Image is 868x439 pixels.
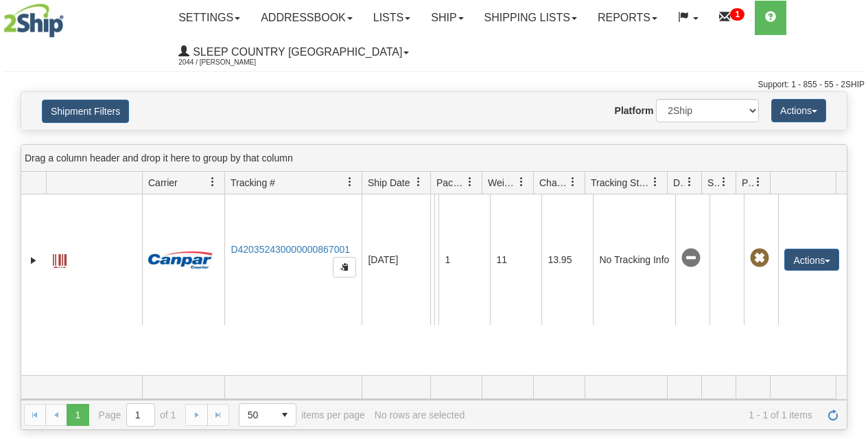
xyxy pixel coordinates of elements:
[587,1,668,35] a: Reports
[168,1,250,35] a: Settings
[363,1,421,35] a: Lists
[474,409,812,420] span: 1 - 1 of 1 items
[438,194,490,325] td: 1
[168,35,419,69] a: Sleep Country [GEOGRAPHIC_DATA] 2044 / [PERSON_NAME]
[510,170,533,194] a: Weight filter column settings
[148,251,213,269] img: 14 - Canpar
[822,404,844,426] a: Refresh
[681,249,701,268] span: No Tracking Info
[333,257,356,278] button: Copy to clipboard
[67,404,89,426] span: Page 1
[541,194,593,325] td: 13.95
[368,176,410,190] span: Ship Date
[591,176,650,190] span: Tracking Status
[434,194,438,325] td: [PERSON_NAME] [PERSON_NAME] CA AB EDMONTON T5K 0L3
[750,249,769,268] span: Pickup Not Assigned
[593,194,675,325] td: No Tracking Info
[421,1,473,35] a: Ship
[458,170,482,194] a: Packages filter column settings
[644,170,667,194] a: Tracking Status filter column settings
[27,254,40,267] a: Expand
[490,194,541,325] td: 11
[771,99,826,122] button: Actions
[231,176,275,190] span: Tracking #
[436,176,465,190] span: Packages
[678,170,701,194] a: Delivery Status filter column settings
[239,403,296,427] span: Page sizes drop down
[3,79,865,91] div: Support: 1 - 855 - 55 - 2SHIP
[488,176,517,190] span: Weight
[673,176,685,190] span: Delivery Status
[274,404,296,426] span: select
[730,8,744,21] sup: 1
[709,1,755,35] a: 1
[742,176,753,190] span: Pickup Status
[338,170,362,194] a: Tracking # filter column settings
[474,1,587,35] a: Shipping lists
[375,409,465,420] div: No rows are selected
[42,100,129,123] button: Shipment Filters
[189,46,402,58] span: Sleep Country [GEOGRAPHIC_DATA]
[707,176,719,190] span: Shipment Issues
[127,404,154,426] input: Page 1
[53,248,67,270] a: Label
[99,403,176,427] span: Page of 1
[21,145,847,172] div: grid grouping header
[430,194,434,325] td: Blu Sleep Cherine CA QC Laval H7L 4R9
[747,170,770,194] a: Pickup Status filter column settings
[148,176,178,190] span: Carrier
[3,3,64,38] img: logo2044.jpg
[178,56,281,69] span: 2044 / [PERSON_NAME]
[250,1,363,35] a: Addressbook
[615,104,654,117] label: Platform
[231,244,350,255] a: D420352430000000867001
[836,149,867,289] iframe: chat widget
[561,170,585,194] a: Charge filter column settings
[539,176,568,190] span: Charge
[407,170,430,194] a: Ship Date filter column settings
[784,249,839,271] button: Actions
[248,408,266,422] span: 50
[201,170,224,194] a: Carrier filter column settings
[239,403,365,427] span: items per page
[712,170,736,194] a: Shipment Issues filter column settings
[362,194,430,325] td: [DATE]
